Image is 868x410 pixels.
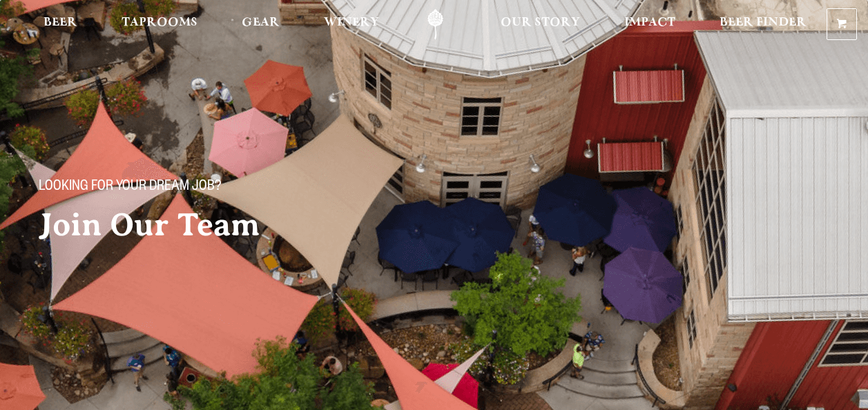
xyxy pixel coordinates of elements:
h2: Join Our Team [39,208,470,242]
a: Winery [315,9,388,40]
span: Winery [324,17,379,28]
a: Impact [615,9,684,40]
a: Taprooms [113,9,206,40]
span: Looking for your dream job? [39,179,221,197]
span: Beer Finder [720,17,807,28]
span: Gear [242,17,280,28]
span: Our Story [501,17,580,28]
span: Beer [44,17,77,28]
a: Gear [233,9,289,40]
span: Taprooms [122,17,197,28]
a: Odell Home [409,9,461,40]
span: Impact [624,17,675,28]
a: Beer [35,9,86,40]
a: Beer Finder [711,9,816,40]
a: Our Story [492,9,589,40]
